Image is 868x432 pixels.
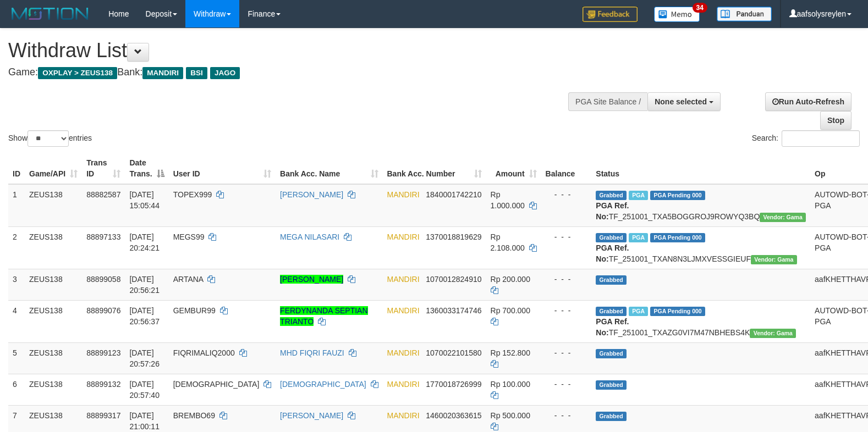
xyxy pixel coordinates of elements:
span: Copy 1070012824910 to clipboard [426,275,481,284]
div: - - - [546,305,587,316]
td: ZEUS138 [25,184,82,227]
span: [DATE] 20:57:26 [129,348,160,368]
span: Rp 1.000.000 [491,190,525,210]
th: Bank Acc. Name: activate to sort column ascending [276,153,382,184]
span: 88899058 [86,275,120,284]
td: TF_251001_TXA5BOGGROJ9ROWYQ3BQ [591,184,810,227]
td: 1 [8,184,25,227]
span: Grabbed [596,380,627,390]
span: MANDIRI [387,411,420,420]
td: ZEUS138 [25,300,82,342]
span: None selected [655,97,707,106]
span: Rp 2.108.000 [491,232,525,252]
select: Showentries [28,130,69,147]
span: MANDIRI [387,232,420,241]
span: 88897133 [86,232,120,241]
span: MANDIRI [387,275,420,284]
span: [DATE] 20:57:40 [129,380,160,400]
b: PGA Ref. No: [596,201,629,221]
input: Search: [782,130,860,147]
span: MANDIRI [387,306,420,315]
span: PGA Pending [650,307,705,316]
th: ID [8,153,25,184]
div: PGA Site Balance / [568,92,647,111]
span: Rp 100.000 [491,380,530,389]
span: Vendor URL: https://trx31.1velocity.biz [760,213,806,222]
td: 5 [8,342,25,374]
span: ARTANA [173,275,204,284]
div: - - - [546,274,587,285]
span: MANDIRI [387,190,420,199]
span: Grabbed [596,233,627,242]
th: Balance [541,153,592,184]
a: [DEMOGRAPHIC_DATA] [280,380,366,389]
td: ZEUS138 [25,269,82,300]
label: Search: [752,130,860,147]
th: Status [591,153,810,184]
span: PGA Pending [650,233,705,242]
span: [DATE] 20:24:21 [129,232,160,252]
span: 88899076 [86,306,120,315]
td: 2 [8,226,25,269]
span: Copy 1370018819629 to clipboard [426,232,481,241]
img: MOTION_logo.png [8,5,92,22]
span: [DATE] 20:56:21 [129,275,160,295]
span: TOPEX999 [173,190,212,199]
span: OXPLAY > ZEUS138 [38,67,117,79]
th: User ID: activate to sort column ascending [169,153,276,184]
button: None selected [647,92,721,111]
span: 88899317 [86,411,120,420]
span: [DATE] 15:05:44 [129,190,160,210]
th: Amount: activate to sort column ascending [486,153,541,184]
b: PGA Ref. No: [596,317,629,337]
span: Rp 500.000 [491,411,530,420]
span: MANDIRI [387,380,420,389]
div: - - - [546,347,587,358]
span: Grabbed [596,412,627,421]
th: Game/API: activate to sort column ascending [25,153,82,184]
span: Rp 200.000 [491,275,530,284]
b: PGA Ref. No: [596,243,629,263]
span: Marked by aafsolysreylen [629,307,648,316]
label: Show entries [8,130,92,147]
td: 3 [8,269,25,300]
h4: Game: Bank: [8,67,568,78]
th: Bank Acc. Number: activate to sort column ascending [383,153,486,184]
a: [PERSON_NAME] [280,411,343,420]
span: Rp 152.800 [491,348,530,357]
span: Grabbed [596,275,627,285]
a: Stop [820,111,851,130]
span: [DATE] 21:00:11 [129,411,160,431]
span: JAGO [210,67,240,79]
span: Grabbed [596,349,627,358]
span: 88899132 [86,380,120,389]
img: Feedback.jpg [583,7,638,22]
td: TF_251001_TXAN8N3LJMXVESSGIEUF [591,226,810,269]
td: ZEUS138 [25,226,82,269]
div: - - - [546,410,587,421]
a: [PERSON_NAME] [280,275,343,284]
a: MHD FIQRI FAUZI [280,348,344,357]
img: Button%20Memo.svg [654,7,700,22]
span: 34 [693,3,707,13]
img: panduan.png [717,7,772,21]
span: Copy 1770018726999 to clipboard [426,380,481,389]
td: 4 [8,300,25,342]
span: Vendor URL: https://trx31.1velocity.biz [750,329,796,338]
span: Rp 700.000 [491,306,530,315]
th: Date Trans.: activate to sort column descending [125,153,168,184]
td: 6 [8,374,25,405]
span: Copy 1360033174746 to clipboard [426,306,481,315]
span: Copy 1070022101580 to clipboard [426,348,481,357]
span: MANDIRI [142,67,183,79]
span: Copy 1460020363615 to clipboard [426,411,481,420]
h1: Withdraw List [8,40,568,62]
a: Run Auto-Refresh [765,92,851,111]
span: Grabbed [596,307,627,316]
span: PGA Pending [650,191,705,200]
div: - - - [546,379,587,390]
a: MEGA NILASARI [280,232,339,241]
span: BSI [186,67,207,79]
span: BREMBO69 [173,411,215,420]
td: TF_251001_TXAZG0VI7M47NBHEBS4K [591,300,810,342]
